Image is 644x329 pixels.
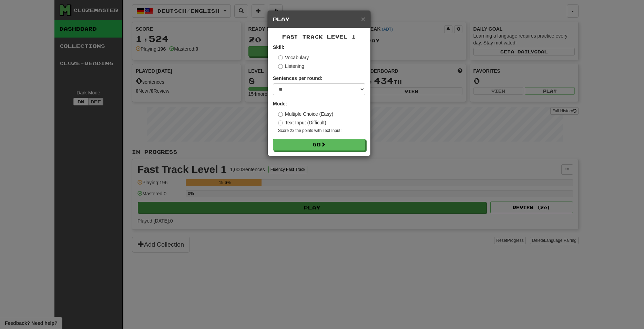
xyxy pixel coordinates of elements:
label: Vocabulary [278,54,309,61]
label: Multiple Choice (Easy) [278,111,333,117]
input: Vocabulary [278,55,283,60]
label: Listening [278,63,304,70]
span: Fast Track Level 1 [282,34,356,40]
button: Close [361,15,365,22]
input: Listening [278,64,283,69]
input: Text Input (Difficult) [278,121,283,125]
span: × [361,15,365,23]
h5: Play [273,16,365,23]
button: Go [273,139,365,151]
strong: Skill: [273,44,284,50]
small: Score 2x the points with Text Input ! [278,128,365,134]
strong: Mode: [273,101,287,106]
input: Multiple Choice (Easy) [278,112,283,117]
label: Sentences per round: [273,75,323,82]
label: Text Input (Difficult) [278,119,326,126]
